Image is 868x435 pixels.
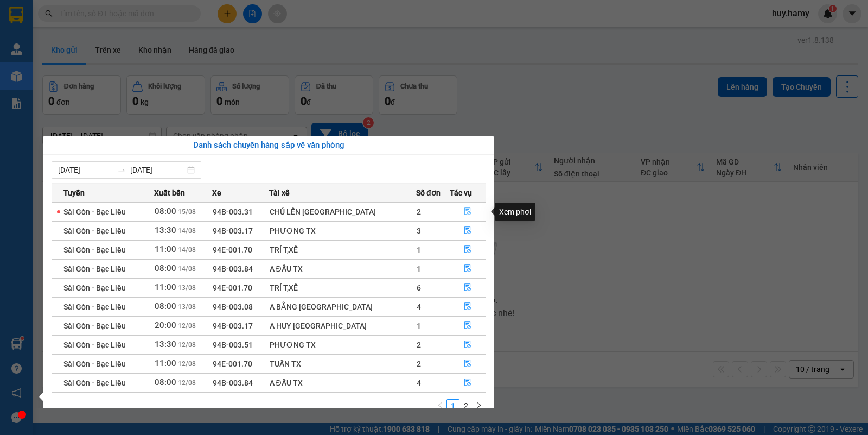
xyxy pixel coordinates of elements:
[213,379,253,387] span: 94B-003.84
[63,226,126,235] span: Sài Gòn - Bạc Liêu
[450,298,485,316] button: file-done
[464,226,471,235] span: file-done
[447,400,459,412] a: 1
[178,322,196,330] span: 12/08
[450,279,485,297] button: file-done
[63,264,126,273] span: Sài Gòn - Bạc Liêu
[459,399,473,412] li: 2
[155,225,176,235] span: 13:30
[450,260,485,278] button: file-done
[450,355,485,373] button: file-done
[155,244,176,254] span: 11:00
[213,302,253,311] span: 94B-003.08
[213,283,252,292] span: 94E-001.70
[417,207,421,216] span: 2
[417,226,421,235] span: 3
[417,302,421,311] span: 4
[5,37,207,51] li: 0946 508 595
[464,207,471,216] span: file-done
[212,187,221,199] span: Xe
[117,166,126,174] span: swap-right
[213,207,253,216] span: 94B-003.31
[417,283,421,292] span: 6
[476,402,482,408] span: right
[464,283,471,292] span: file-done
[178,341,196,349] span: 12/08
[417,321,421,330] span: 1
[473,399,486,412] button: right
[58,164,113,176] input: Từ ngày
[62,40,71,48] span: phone
[155,377,176,387] span: 08:00
[213,360,252,368] span: 94E-001.70
[417,341,421,349] span: 2
[63,360,126,368] span: Sài Gòn - Bạc Liêu
[460,400,472,412] a: 2
[473,399,486,412] li: Next Page
[62,7,144,21] b: Nhà Xe Hà My
[155,282,176,292] span: 11:00
[63,245,126,254] span: Sài Gòn - Bạc Liêu
[213,245,252,254] span: 94E-001.70
[270,263,416,275] div: A ĐẤU TX
[213,226,253,235] span: 94B-003.17
[270,206,416,218] div: CHÚ LÊN [GEOGRAPHIC_DATA]
[464,302,471,311] span: file-done
[464,360,471,368] span: file-done
[270,377,416,389] div: A ĐẤU TX
[464,321,471,330] span: file-done
[450,203,485,220] button: file-done
[416,187,441,199] span: Số đơn
[270,358,416,370] div: TUẤN TX
[213,321,253,330] span: 94B-003.17
[178,379,196,387] span: 12/08
[178,284,196,292] span: 13/08
[63,379,126,387] span: Sài Gòn - Bạc Liêu
[63,283,126,292] span: Sài Gòn - Bạc Liêu
[63,187,85,199] span: Tuyến
[63,321,126,330] span: Sài Gòn - Bạc Liêu
[270,282,416,294] div: TRÍ T,XẾ
[52,139,486,152] div: Danh sách chuyến hàng sắp về văn phòng
[270,244,416,256] div: TRÍ T,XẾ
[417,360,421,368] span: 2
[450,336,485,354] button: file-done
[155,358,176,368] span: 11:00
[450,317,485,335] button: file-done
[464,264,471,273] span: file-done
[117,166,126,174] span: to
[155,339,176,349] span: 13:30
[155,206,176,216] span: 08:00
[495,203,535,221] div: Xem phơi
[178,208,196,216] span: 15/08
[63,302,126,311] span: Sài Gòn - Bạc Liêu
[270,339,416,351] div: PHƯƠNG TX
[450,222,485,239] button: file-done
[154,187,185,199] span: Xuất bến
[155,301,176,311] span: 08:00
[450,187,472,199] span: Tác vụ
[130,164,185,176] input: Đến ngày
[269,187,290,199] span: Tài xế
[155,320,176,330] span: 20:00
[63,207,126,216] span: Sài Gòn - Bạc Liêu
[270,301,416,313] div: A BẰNG [GEOGRAPHIC_DATA]
[270,320,416,332] div: A HUY [GEOGRAPHIC_DATA]
[437,402,443,408] span: left
[417,245,421,254] span: 1
[178,360,196,368] span: 12/08
[450,374,485,392] button: file-done
[464,379,471,387] span: file-done
[433,399,446,412] li: Previous Page
[450,241,485,259] button: file-done
[5,68,126,86] b: GỬI : VP Hoà Bình
[178,227,196,235] span: 14/08
[417,379,421,387] span: 4
[178,303,196,311] span: 13/08
[63,341,126,349] span: Sài Gòn - Bạc Liêu
[62,26,71,35] span: environment
[5,24,207,37] li: 995 [PERSON_NAME]
[178,265,196,273] span: 14/08
[178,246,196,254] span: 14/08
[155,263,176,273] span: 08:00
